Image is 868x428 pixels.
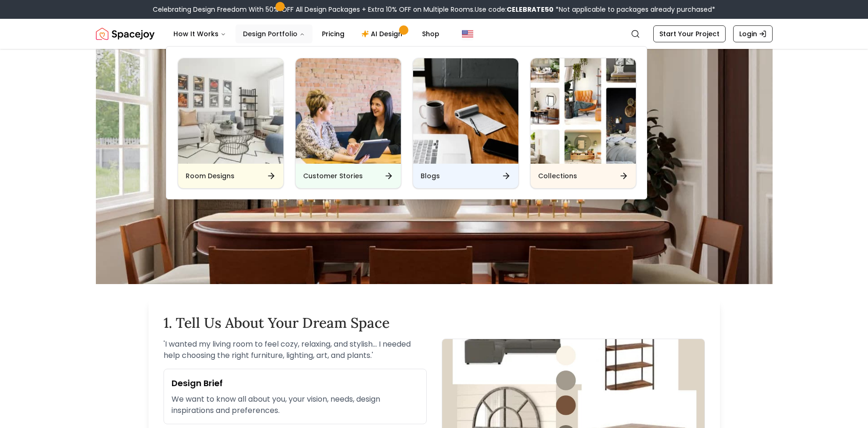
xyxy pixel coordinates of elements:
h2: 1. Tell Us About Your Dream Space [164,314,705,331]
span: *Not applicable to packages already purchased* [554,5,715,14]
a: Pricing [314,24,352,43]
a: CollectionsCollections [530,58,636,189]
a: Start Your Project [653,25,726,42]
a: Shop [414,24,447,43]
div: Celebrating Design Freedom With 50% OFF All Design Packages + Extra 10% OFF on Multiple Rooms. [153,5,715,14]
h6: Collections [538,171,577,181]
img: Room Designs [178,58,283,164]
a: Spacejoy [96,24,155,43]
nav: Main [166,24,447,43]
img: Collections [531,58,636,164]
h6: Blogs [421,171,440,181]
a: Customer StoriesCustomer Stories [295,58,401,189]
h3: Design Brief [172,377,419,390]
p: ' I wanted my living room to feel cozy, relaxing, and stylish... I needed help choosing the right... [164,339,427,361]
div: Design Portfolio [166,47,648,200]
b: CELEBRATE50 [507,5,554,14]
img: Blogs [413,58,518,164]
button: How It Works [166,24,234,43]
a: AI Design [354,24,413,43]
button: Design Portfolio [235,24,313,43]
p: We want to know all about you, your vision, needs, design inspirations and preferences. [172,394,419,416]
img: Customer Stories [296,58,401,164]
a: Login [733,25,773,42]
h6: Room Designs [186,171,235,181]
span: Use code: [475,5,554,14]
img: Spacejoy Logo [96,24,155,43]
h6: Customer Stories [303,171,363,181]
a: BlogsBlogs [413,58,519,189]
img: United States [462,28,473,40]
a: Room DesignsRoom Designs [178,58,284,189]
nav: Global [96,19,773,49]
